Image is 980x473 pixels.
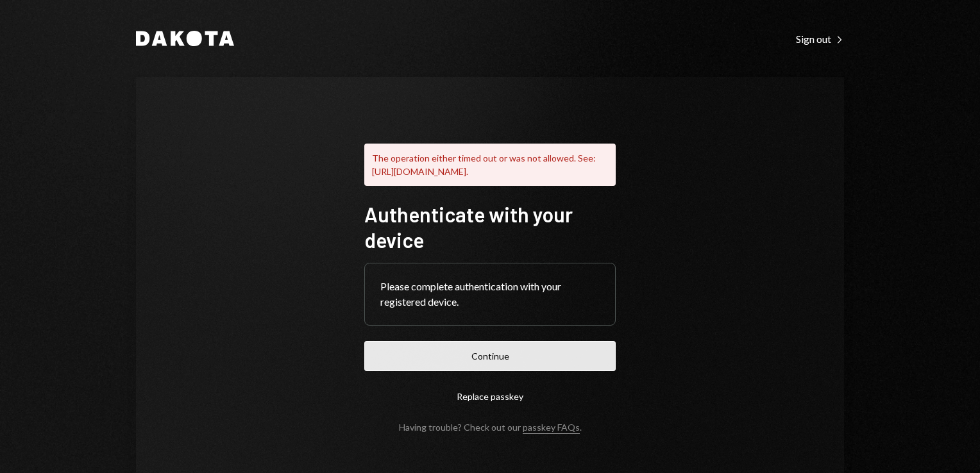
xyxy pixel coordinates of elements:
h1: Authenticate with your device [364,201,616,253]
button: Replace passkey [364,381,616,411]
a: Sign out [796,31,844,46]
a: passkey FAQs [523,422,580,434]
div: Sign out [796,33,844,46]
div: Please complete authentication with your registered device. [380,279,600,310]
div: Having trouble? Check out our . [399,422,582,433]
div: The operation either timed out or was not allowed. See: [URL][DOMAIN_NAME]. [364,144,616,186]
button: Continue [364,341,616,371]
